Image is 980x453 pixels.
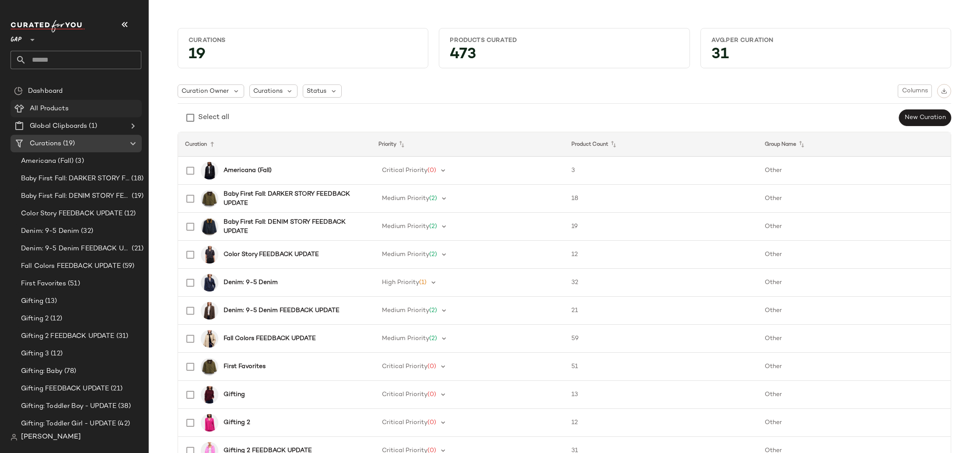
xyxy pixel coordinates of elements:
th: Curation [178,132,371,157]
img: cn59863701.jpg [201,218,218,235]
th: Group Name [758,132,951,157]
span: Curation Owner [182,87,229,96]
img: cfy_white_logo.C9jOOHJF.svg [10,20,85,32]
span: (21) [109,384,122,394]
span: (13) [43,296,57,306]
span: Medium Priority [382,335,429,342]
span: Americana (Fall) [21,156,73,166]
b: Color Story FEEDBACK UPDATE [224,250,319,259]
img: svg%3e [14,87,23,95]
span: Fall Colors FEEDBACK UPDATE [21,261,121,271]
td: 12 [564,241,758,269]
td: 32 [564,269,758,297]
td: Other [758,185,951,213]
span: Denim: 9-5 Denim FEEDBACK UPDATE [21,244,130,254]
span: Columns [902,88,928,95]
td: Other [758,325,951,353]
span: Baby First Fall: DENIM STORY FEEDBACK UPDATE [21,191,130,201]
span: Critical Priority [382,419,427,426]
img: cn60360225.jpg [201,358,218,376]
div: Avg.per Curation [711,36,940,45]
span: (2) [429,307,437,314]
span: (3) [73,156,84,166]
div: Curations [189,36,417,45]
img: cn60066231.jpg [201,162,218,179]
span: (38) [116,401,131,411]
div: 31 [704,48,947,64]
span: New Curation [904,114,946,121]
td: 19 [564,213,758,241]
span: Gifting 2 [21,314,49,324]
b: First Favorites [224,362,266,371]
button: New Curation [899,109,951,126]
span: High Priority [382,279,419,286]
span: (12) [122,209,136,219]
span: Critical Priority [382,363,427,370]
span: Medium Priority [382,251,429,258]
img: cn60148538.jpg [201,386,218,404]
img: svg%3e [941,88,947,94]
td: Other [758,157,951,185]
span: (0) [427,363,436,370]
span: Global Clipboards [30,121,87,131]
span: Status [307,87,326,96]
span: Gifting 2 FEEDBACK UPDATE [21,331,115,341]
span: (31) [115,331,129,341]
span: Baby First Fall: DARKER STORY FEEDBACK UPDATE [21,174,129,184]
b: Denim: 9-5 Denim FEEDBACK UPDATE [224,306,339,315]
span: (19) [130,191,143,201]
span: Gifting FEEDBACK UPDATE [21,384,109,394]
button: Columns [898,84,932,98]
b: Americana (Fall) [224,166,272,175]
b: Baby First Fall: DARKER STORY FEEDBACK UPDATE [224,190,360,208]
img: cn59737125.jpg [201,246,218,263]
div: 19 [182,48,424,64]
span: Gifting: Toddler Boy - UPDATE [21,401,116,411]
span: (2) [429,335,437,342]
span: Medium Priority [382,195,429,202]
span: (78) [63,366,77,376]
b: Denim: 9-5 Denim [224,278,278,287]
span: Dashboard [28,86,63,96]
td: 3 [564,157,758,185]
span: (1) [419,279,427,286]
th: Priority [371,132,565,157]
span: Medium Priority [382,307,429,314]
b: Gifting 2 [224,418,250,427]
td: 59 [564,325,758,353]
td: Other [758,409,951,437]
span: (2) [429,251,437,258]
span: Medium Priority [382,223,429,230]
td: Other [758,381,951,409]
span: (0) [427,419,436,426]
b: Gifting [224,390,245,399]
span: (21) [130,244,143,254]
span: Gifting [21,296,43,306]
span: Color Story FEEDBACK UPDATE [21,209,122,219]
span: First Favorites [21,279,66,289]
td: 21 [564,297,758,325]
td: Other [758,269,951,297]
span: (51) [66,279,80,289]
span: (18) [129,174,143,184]
td: Other [758,213,951,241]
img: cn60477539.jpg [201,330,218,348]
div: Products Curated [450,36,679,45]
span: (19) [61,139,75,149]
span: (0) [427,391,436,398]
span: (1) [87,121,97,131]
td: Other [758,297,951,325]
td: 51 [564,353,758,381]
img: cn60118301.jpg [201,274,218,291]
span: Gifting: Baby [21,366,63,376]
span: [PERSON_NAME] [21,432,81,442]
span: (12) [49,349,63,359]
img: cn60360225.jpg [201,190,218,207]
span: Critical Priority [382,167,427,174]
span: (12) [49,314,62,324]
td: 13 [564,381,758,409]
span: Curations [30,139,61,149]
td: Other [758,353,951,381]
img: cn59961473.jpg [201,302,218,320]
img: svg%3e [10,434,17,441]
